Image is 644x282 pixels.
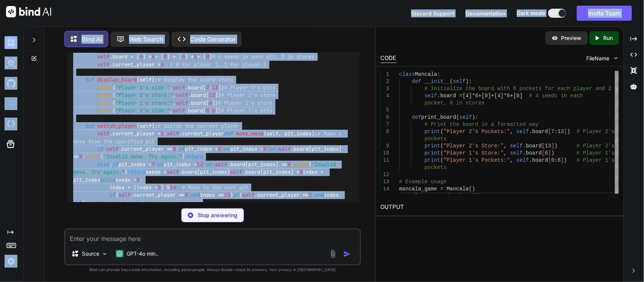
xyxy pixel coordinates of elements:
img: preview [552,35,558,41]
span: continue [88,199,112,206]
button: Discord Support [411,9,454,17]
div: 5 [381,107,389,114]
span: pockets [424,136,447,142]
h2: OUTPUT [376,198,624,216]
span: and [315,192,324,199]
span: "Player 2's store:" [115,92,173,99]
span: 0 [185,192,188,199]
span: [ [542,150,545,156]
span: ] [561,157,564,163]
span: 0 [79,153,82,160]
span: ( [456,114,459,120]
button: Documentation [466,9,506,17]
span: 0 [516,93,520,99]
span: self [453,78,466,84]
span: # Player 1's store [218,100,272,106]
span: ] [551,143,554,149]
span: .board [523,143,541,149]
span: return [128,169,146,175]
div: 11 [381,157,389,164]
span: : [469,78,472,84]
span: mancala_game = Mancala [399,186,469,192]
span: [ [548,157,551,163]
span: 6 [545,150,548,156]
img: settings [5,255,17,268]
span: 1 [158,184,161,191]
img: darkChat [5,36,17,49]
div: 9 [381,143,389,150]
p: Source [82,250,99,257]
span: FileName [587,55,610,62]
span: Discord Support [411,10,454,17]
span: Mancala [415,71,437,77]
div: 4 [381,92,389,100]
span: # Player 1's [576,157,615,163]
p: Preview [561,34,582,42]
div: 12 [381,171,389,178]
span: 0 [287,161,290,168]
span: 13 [558,129,564,135]
span: ) [564,157,567,163]
span: # Example usage [399,179,447,185]
span: # Switch the current player [158,123,239,129]
span: self [167,169,179,175]
span: self [106,146,118,152]
span: # 4 seeds in each [529,93,583,99]
span: # 4 seeds in each pit, 0 in stores [212,54,315,60]
span: [ [463,93,466,99]
span: "Player 2's Store:" [443,143,504,149]
span: 6 [194,54,197,60]
span: 4 [182,54,185,60]
span: # Initialize the board with 6 pockets for each pla [424,86,583,92]
span: switch_player [97,123,137,129]
span: ( [440,129,443,135]
span: print [97,92,112,99]
span: 1 [161,130,164,137]
div: 13 [381,178,389,185]
div: 8 [381,128,389,135]
span: ) [472,186,475,192]
span: ( [440,143,443,149]
span: self [459,114,472,120]
span: ( [440,150,443,156]
img: attachment [329,250,337,258]
span: print [85,153,100,160]
span: self [173,107,185,114]
span: 0 [206,54,209,60]
span: def [412,114,421,120]
span: display_board [97,77,137,83]
span: .board [523,150,541,156]
span: 6 [152,54,155,60]
span: ) [567,129,570,135]
span: # Display the board state [158,77,233,83]
span: print [294,161,309,168]
span: .board = [437,93,463,99]
span: print [424,157,440,163]
span: self [516,129,529,135]
span: print [424,150,440,156]
span: self [97,61,109,68]
span: self [97,130,109,137]
span: ] [548,150,551,156]
img: Bind AI [6,6,51,17]
span: # Player 2's pits [224,84,275,91]
span: return [185,153,203,160]
span: self [176,92,188,99]
span: 12 [197,161,203,168]
span: 0 [164,54,167,60]
div: 15 [381,193,389,200]
div: CODE [381,54,397,63]
span: self [167,130,179,137]
span: if [109,192,115,199]
span: make_move [236,130,263,137]
span: yer and 2 stores [583,86,633,92]
span: , [504,150,507,156]
span: or [269,146,275,152]
span: Documentation [466,10,506,17]
span: 6 [507,93,510,99]
span: 0 [218,146,221,152]
span: 7 [152,161,155,168]
span: self [140,77,152,83]
span: pocket, 0 in stores [424,100,485,106]
span: def [412,78,421,84]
